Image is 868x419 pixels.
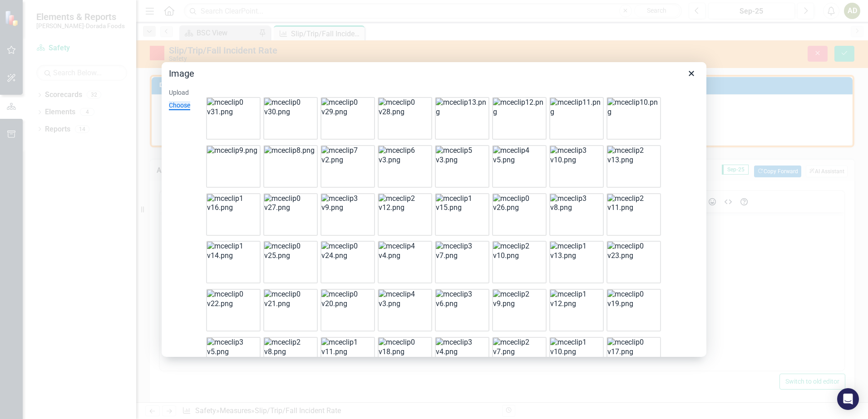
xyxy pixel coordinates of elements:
img: mceclip11.png [550,98,601,117]
img: mceclip4 v3.png [379,290,429,309]
img: mceclip2 v9.png [493,290,544,309]
img: mceclip1 v10.png [550,338,601,357]
img: mceclip4 v5.png [493,146,544,165]
img: mceclip6 v3.png [379,146,429,165]
img: mceclip1 v16.png [207,194,258,213]
img: mceclip10.png [607,98,658,117]
img: mceclip0 v28.png [379,98,429,117]
button: Close [684,66,699,81]
img: mceclip0 v20.png [321,290,372,309]
img: mceclip3 v9.png [321,194,372,213]
img: mceclip1 v11.png [321,338,372,357]
img: mceclip0 v18.png [379,338,429,357]
img: mceclip2 v12.png [379,194,429,213]
img: mceclip3 v4.png [436,338,487,357]
img: mceclip0 v31.png [207,98,258,117]
img: mceclip9.png [207,146,257,156]
img: mceclip0 v26.png [493,194,544,213]
img: mceclip3 v8.png [550,194,601,213]
div: Choose [169,101,190,110]
img: mceclip3 v6.png [436,290,487,309]
img: mceclip0 v27.png [264,194,315,213]
div: Open Intercom Messenger [837,388,859,410]
img: mceclip1 v12.png [550,290,601,309]
img: mceclip3 v7.png [436,242,487,261]
img: mceclip1 v13.png [550,242,601,261]
img: mceclip0 v30.png [264,98,315,117]
img: mceclip0 v29.png [321,98,372,117]
img: mceclip0 v17.png [607,338,658,357]
img: mceclip0 v21.png [264,290,315,309]
img: mceclip2 v7.png [493,338,544,357]
img: mceclip0 v25.png [264,242,315,261]
img: mceclip13.png [436,98,487,117]
h1: Image [169,68,194,79]
img: mceclip0 v23.png [607,242,658,261]
img: mceclip2 v11.png [607,194,658,213]
div: Upload [169,88,189,97]
img: mceclip2 v8.png [264,338,315,357]
img: mceclip1 v14.png [207,242,258,261]
img: mceclip0 v24.png [321,242,372,261]
img: mceclip4 v4.png [379,242,429,261]
img: mceclip12.png [493,98,544,117]
img: mceclip8.png [264,146,315,156]
img: mceclip7 v2.png [321,146,372,165]
img: mceclip2 v10.png [493,242,544,261]
img: mceclip1 v15.png [436,194,487,213]
img: mceclip3 v10.png [550,146,601,165]
img: mceclip3 v5.png [207,338,258,357]
img: mceclip0 v22.png [207,290,258,309]
img: mceclip0 v19.png [607,290,658,309]
img: mceclip5 v3.png [436,146,487,165]
img: mceclip2 v13.png [607,146,658,165]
